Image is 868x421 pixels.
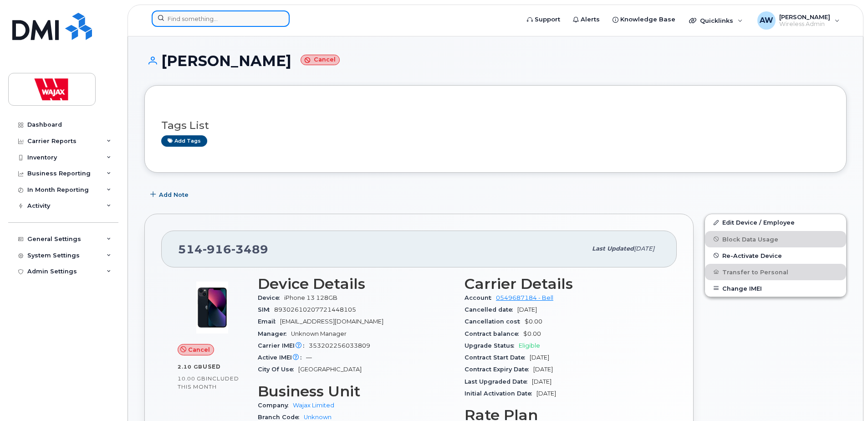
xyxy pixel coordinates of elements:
span: [DATE] [532,378,551,385]
span: iPhone 13 128GB [284,294,337,301]
span: Account [465,294,496,301]
span: Active IMEI [258,354,306,361]
span: [DATE] [634,245,654,252]
button: Re-Activate Device [705,247,846,264]
small: Cancel [301,55,340,65]
span: City Of Use [258,366,298,373]
span: 2.10 GB [178,364,203,370]
span: used [203,363,221,370]
span: $0.00 [523,330,541,337]
span: Manager [258,330,291,337]
span: 3489 [231,242,268,256]
span: Cancelled date [465,306,517,313]
button: Transfer to Personal [705,264,846,280]
span: [GEOGRAPHIC_DATA] [298,366,362,373]
span: Add Note [159,190,189,199]
a: Add tags [161,135,207,147]
button: Block Data Usage [705,231,846,247]
span: 916 [203,242,231,256]
span: 514 [178,242,268,256]
button: Change IMEI [705,280,846,297]
span: Email [258,318,280,325]
span: [DATE] [536,390,556,397]
span: $0.00 [525,318,542,325]
h1: [PERSON_NAME] [144,53,847,69]
a: Edit Device / Employee [705,214,846,231]
span: Cancellation cost [465,318,525,325]
span: Unknown Manager [291,330,347,337]
h3: Device Details [258,276,454,292]
span: Branch Code [258,414,304,421]
a: 0549687184 - Bell [496,294,553,301]
span: [DATE] [530,354,549,361]
span: Last updated [592,245,634,252]
span: Company [258,402,293,409]
span: — [306,354,312,361]
a: Wajax Limited [293,402,334,409]
span: Upgrade Status [465,342,519,349]
h3: Tags List [161,120,830,131]
span: 89302610207721448105 [274,306,356,313]
span: Carrier IMEI [258,342,309,349]
h3: Carrier Details [465,276,660,292]
span: 353202256033809 [309,342,370,349]
span: Cancel [188,345,210,354]
span: Eligible [519,342,540,349]
span: [EMAIL_ADDRESS][DOMAIN_NAME] [280,318,383,325]
span: Device [258,294,284,301]
span: Contract Expiry Date [465,366,533,373]
span: Re-Activate Device [722,252,782,259]
button: Add Note [144,186,196,203]
span: Initial Activation Date [465,390,536,397]
span: [DATE] [517,306,537,313]
h3: Business Unit [258,383,454,400]
span: SIM [258,306,274,313]
span: included this month [178,375,239,390]
span: [DATE] [533,366,553,373]
span: Contract Start Date [465,354,530,361]
img: image20231002-3703462-1ig824h.jpeg [185,280,240,335]
span: 10.00 GB [178,375,206,382]
a: Unknown [304,414,332,421]
span: Last Upgraded Date [465,378,532,385]
span: Contract balance [465,330,523,337]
